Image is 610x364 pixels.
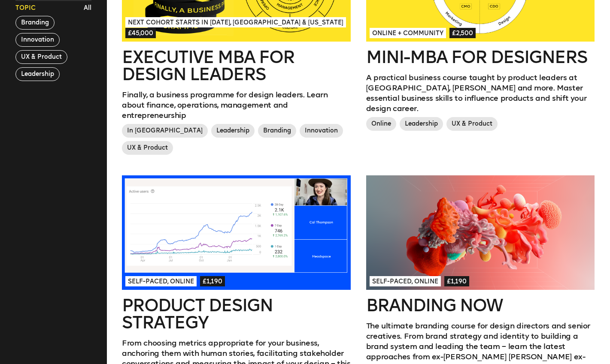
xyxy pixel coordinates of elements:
[122,48,351,83] h2: Executive MBA for Design Leaders
[15,16,55,30] button: Branding
[122,124,208,138] span: In [GEOGRAPHIC_DATA]
[446,117,498,131] span: UX & Product
[366,297,595,314] h2: Branding Now
[366,117,396,131] span: Online
[400,117,443,131] span: Leadership
[82,2,94,15] button: All
[125,17,346,27] span: Next Cohort Starts in [DATE], [GEOGRAPHIC_DATA] & [US_STATE]
[15,67,60,81] button: Leadership
[449,28,476,38] span: £2,500
[366,72,595,114] p: A practical business course taught by product leaders at [GEOGRAPHIC_DATA], [PERSON_NAME] and mor...
[15,50,67,64] button: UX & Product
[444,276,469,286] span: £1,190
[15,4,36,12] span: Topic
[300,124,343,138] span: Innovation
[122,90,351,120] p: Finally, a business programme for design leaders. Learn about finance, operations, management and...
[370,28,446,38] span: Online + Community
[366,48,595,66] h2: Mini-MBA for Designers
[122,297,351,331] h2: Product Design Strategy
[125,28,156,38] span: £45,000
[211,124,255,138] span: Leadership
[125,276,197,286] span: Self-paced, Online
[200,276,225,286] span: £1,190
[258,124,296,138] span: Branding
[15,33,60,47] button: Innovation
[370,276,441,286] span: Self-paced, Online
[122,141,173,155] span: UX & Product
